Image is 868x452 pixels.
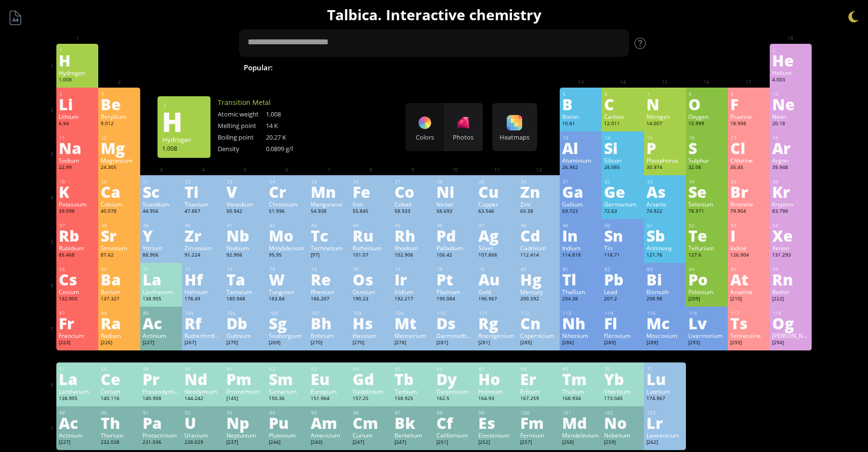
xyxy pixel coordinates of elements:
[353,266,390,272] div: 76
[436,200,473,208] div: Nickel
[730,140,767,155] div: Cl
[646,120,684,128] div: 14.007
[353,179,390,185] div: 26
[101,140,138,155] div: Mg
[395,179,432,185] div: 27
[184,288,222,296] div: Hafnium
[730,164,767,172] div: 35.45
[353,228,390,243] div: Ru
[730,113,767,120] div: Fluorine
[646,228,684,243] div: Sb
[162,135,206,144] div: Hydrogen
[59,135,96,141] div: 11
[604,228,641,243] div: Sn
[185,266,222,272] div: 72
[773,135,809,141] div: 18
[604,244,641,252] div: Tin
[562,271,599,287] div: Tl
[688,140,725,155] div: S
[563,135,599,141] div: 13
[520,288,557,296] div: Mercury
[772,113,809,120] div: Neon
[266,110,314,118] div: 1.008
[59,91,96,97] div: 3
[226,252,263,259] div: 92.906
[226,271,263,287] div: Ta
[479,222,515,229] div: 47
[226,208,263,216] div: 50.942
[730,244,767,252] div: Iodine
[688,228,725,243] div: Te
[772,252,809,259] div: 131.293
[604,156,641,164] div: Silicon
[269,271,306,287] div: W
[436,271,473,287] div: Pt
[562,252,599,259] div: 114.818
[478,244,515,252] div: Silver
[647,91,684,97] div: 7
[59,96,96,112] div: Li
[59,52,96,68] div: H
[730,156,767,164] div: Chlorine
[520,252,557,259] div: 112.414
[226,288,263,296] div: Tantalum
[520,228,557,243] div: Cd
[688,164,725,172] div: 32.06
[478,288,515,296] div: Gold
[772,200,809,208] div: Krypton
[353,222,390,229] div: 44
[59,208,96,216] div: 39.098
[604,252,641,259] div: 118.71
[311,228,348,243] div: Tc
[520,200,557,208] div: Zinc
[143,266,180,272] div: 57
[688,156,725,164] div: Sulphur
[772,244,809,252] div: Xenon
[269,208,306,216] div: 51.996
[772,140,809,155] div: Ar
[353,244,390,252] div: Ruthenium
[688,252,725,259] div: 127.6
[588,62,658,73] span: [MEDICAL_DATA]
[101,164,138,172] div: 24.305
[772,288,809,296] div: Radon
[269,184,306,199] div: Cr
[101,222,138,229] div: 38
[311,179,348,185] div: 25
[244,62,280,75] div: Popular:
[647,222,684,229] div: 51
[311,184,348,199] div: Mn
[311,288,348,296] div: Rhenium
[605,135,641,141] div: 14
[562,208,599,216] div: 69.723
[646,164,684,172] div: 30.974
[143,179,180,185] div: 21
[563,266,599,272] div: 81
[395,252,432,259] div: 102.906
[395,184,432,199] div: Co
[184,271,222,287] div: Hf
[562,288,599,296] div: Thallium
[101,200,138,208] div: Calcium
[772,164,809,172] div: 39.948
[185,179,222,185] div: 22
[101,208,138,216] div: 40.078
[269,200,306,208] div: Chromium
[688,244,725,252] div: Tellurium
[353,200,390,208] div: Iron
[772,120,809,128] div: 20.18
[731,179,767,185] div: 35
[772,184,809,199] div: Kr
[604,140,641,155] div: Si
[59,164,96,172] div: 22.99
[563,222,599,229] div: 49
[269,288,306,296] div: Tungsten
[143,252,180,259] div: 88.906
[604,208,641,216] div: 72.63
[184,208,222,216] div: 47.867
[353,252,390,259] div: 101.07
[605,222,641,229] div: 50
[689,135,725,141] div: 16
[184,200,222,208] div: Titanium
[101,252,138,259] div: 87.62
